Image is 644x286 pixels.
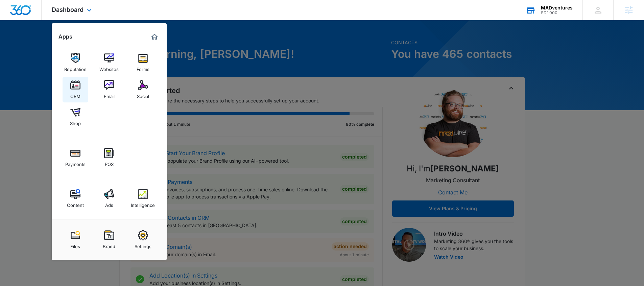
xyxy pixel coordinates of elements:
div: Files [70,240,80,249]
div: account name [541,5,573,10]
a: Brand [96,227,122,253]
div: account id [541,10,573,15]
div: Shop [70,117,81,126]
div: Intelligence [131,199,155,208]
div: Brand [103,240,115,249]
div: Reputation [64,63,87,72]
div: Email [104,90,115,99]
a: Files [63,227,88,253]
div: CRM [70,90,80,99]
a: Ads [96,186,122,211]
div: Websites [99,63,119,72]
h2: Apps [58,33,72,40]
a: Content [63,186,88,211]
div: Content [67,199,84,208]
div: Social [137,90,149,99]
a: Websites [96,50,122,75]
a: Marketing 360® Dashboard [149,31,160,42]
a: Settings [130,227,156,253]
a: CRM [63,77,88,102]
a: Forms [130,50,156,75]
div: POS [105,158,114,167]
a: Social [130,77,156,102]
div: Forms [137,63,149,72]
a: Reputation [63,50,88,75]
a: Email [96,77,122,102]
a: Shop [63,104,88,129]
div: Ads [105,199,113,208]
a: Payments [63,145,88,170]
a: POS [96,145,122,170]
a: Intelligence [130,186,156,211]
span: Dashboard [52,6,84,13]
div: Payments [65,158,86,167]
div: Settings [135,240,151,249]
